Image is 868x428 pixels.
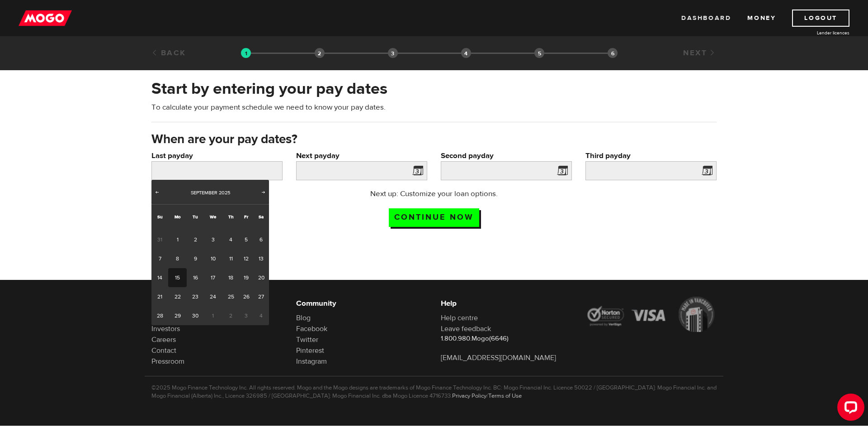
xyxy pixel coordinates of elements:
[585,297,717,332] img: legal-icons-92a2ffecb4d32d839781d1b4e4802d7b.png
[222,249,239,268] a: 11
[187,230,203,249] a: 2
[151,79,717,98] h2: Start by entering your pay dates
[210,214,216,220] span: Wednesday
[585,150,717,161] label: Third payday
[260,188,267,196] span: Next
[151,357,184,366] a: Pressroom
[168,306,187,325] a: 29
[151,324,180,333] a: Investors
[151,268,168,287] a: 14
[441,324,491,333] a: Leave feedback
[296,335,318,344] a: Twitter
[151,249,168,268] a: 7
[151,102,717,113] p: To calculate your payment schedule we need to know your pay dates.
[168,287,187,306] a: 22
[441,298,572,309] h6: Help
[296,346,324,355] a: Pinterest
[452,392,486,399] a: Privacy Policy
[441,150,572,161] label: Second payday
[683,48,717,58] a: Next
[157,214,163,220] span: Sunday
[296,324,327,333] a: Facebook
[219,189,230,196] span: 2025
[244,214,248,220] span: Friday
[253,249,269,268] a: 13
[296,150,427,161] label: Next payday
[151,335,176,344] a: Careers
[187,306,203,325] a: 30
[151,306,168,325] a: 28
[187,249,203,268] a: 9
[782,29,849,36] a: Lender licences
[239,268,253,287] a: 19
[259,188,268,197] a: Next
[204,230,222,249] a: 3
[344,188,524,199] p: Next up: Customize your loan options.
[296,357,327,366] a: Instagram
[681,10,731,27] a: Dashboard
[151,132,717,147] h3: When are your pay dates?
[241,48,251,58] img: transparent-188c492fd9eaac0f573672f40bb141c2.gif
[239,230,253,249] a: 5
[222,306,239,325] span: 2
[253,287,269,306] a: 27
[259,214,264,220] span: Saturday
[175,214,181,220] span: Monday
[488,392,522,399] a: Terms of Use
[792,10,849,27] a: Logout
[151,150,283,161] label: Last payday
[253,230,269,249] a: 6
[187,287,203,306] a: 23
[204,287,222,306] a: 24
[222,268,239,287] a: 18
[441,313,478,322] a: Help centre
[222,287,239,306] a: 25
[152,188,161,197] a: Prev
[441,334,572,343] p: 1.800.980.Mogo(6646)
[253,306,269,325] span: 4
[228,214,234,220] span: Thursday
[153,188,160,196] span: Prev
[151,384,717,400] p: ©2025 Mogo Finance Technology Inc. All rights reserved. Mogo and the Mogo designs are trademarks ...
[151,48,186,58] a: Back
[747,10,776,27] a: Money
[441,353,556,362] a: [EMAIL_ADDRESS][DOMAIN_NAME]
[151,230,168,249] span: 31
[168,230,187,249] a: 1
[389,208,479,227] input: Continue now
[19,10,72,27] img: mogo_logo-11ee424be714fa7cbb0f0f49df9e16ec.png
[296,298,427,309] h6: Community
[296,313,311,322] a: Blog
[253,268,269,287] a: 20
[222,230,239,249] a: 4
[204,268,222,287] a: 17
[239,249,253,268] a: 12
[239,287,253,306] a: 26
[151,287,168,306] a: 21
[191,189,217,196] span: September
[168,268,187,287] a: 15
[239,306,253,325] span: 3
[187,268,203,287] a: 16
[151,346,176,355] a: Contact
[830,390,868,428] iframe: LiveChat chat widget
[204,306,222,325] span: 1
[168,249,187,268] a: 8
[204,249,222,268] a: 10
[193,214,198,220] span: Tuesday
